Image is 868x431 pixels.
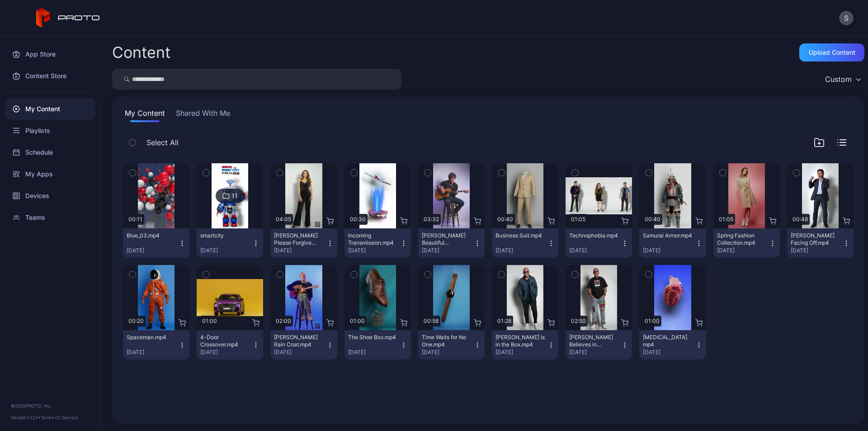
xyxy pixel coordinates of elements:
div: Incoming Transmission.mp4 [348,232,398,246]
a: My Content [5,98,95,120]
a: Schedule [5,142,95,163]
div: Billy Morrison's Beautiful Disaster.mp4 [422,232,472,246]
button: Incoming Transmission.mp4[DATE] [344,228,411,258]
div: [DATE] [643,247,695,254]
button: [PERSON_NAME] Please Forgive Me.mp4[DATE] [270,228,337,258]
button: smartcity[DATE] [197,228,263,258]
div: Custom [825,75,852,84]
button: [PERSON_NAME] Rain Coat.mp4[DATE] [270,330,337,360]
button: Spaceman.mp4[DATE] [123,330,189,360]
span: Select All [146,137,179,148]
div: 11 [231,192,238,200]
div: [DATE] [422,247,474,254]
div: Ryan Pollie's Rain Coat.mp4 [274,334,324,348]
button: Upload Content [799,43,864,62]
div: The Shoe Box.mp4 [348,334,398,341]
div: Human Heart.mp4 [643,334,693,348]
div: [DATE] [495,349,547,356]
button: Blue_03.mp4[DATE] [123,228,189,258]
a: Content Store [5,65,95,87]
button: Custom [821,69,864,90]
button: [PERSON_NAME] Beautiful Disaster.mp4[DATE] [418,228,485,258]
div: [DATE] [569,349,621,356]
a: App Store [5,43,95,65]
div: Time Waits for No One.mp4 [422,334,472,348]
button: Business Suit.mp4[DATE] [492,228,558,258]
button: 4-Door Crossover.mp4[DATE] [197,330,263,360]
a: My Apps [5,163,95,185]
a: Devices [5,185,95,207]
div: [DATE] [200,349,252,356]
button: My Content [123,108,167,122]
div: Howie Mandel is in the Box.mp4 [495,334,545,348]
div: © 2025 PROTO, Inc. [11,402,90,409]
div: Upload Content [809,49,855,56]
div: Manny Pacquiao Facing Off.mp4 [791,232,840,246]
div: [DATE] [495,247,547,254]
span: Version 1.13.1 • [11,415,41,420]
button: Time Waits for No One.mp4[DATE] [418,330,485,360]
div: Business Suit.mp4 [495,232,545,239]
button: Spring Fashion Collection.mp4[DATE] [713,228,780,258]
button: [MEDICAL_DATA].mp4[DATE] [639,330,706,360]
div: [DATE] [127,349,179,356]
div: [DATE] [717,247,769,254]
div: [DATE] [274,349,326,356]
button: [PERSON_NAME] is in the Box.mp4[DATE] [492,330,558,360]
div: Samurai Armor.mp4 [643,232,693,239]
div: [DATE] [127,247,179,254]
div: 4-Door Crossover.mp4 [200,334,250,348]
button: Shared With Me [174,108,232,122]
div: Howie Mandel Believes in Proto.mp4 [569,334,619,348]
a: Playlists [5,120,95,142]
button: [PERSON_NAME] Believes in Proto.mp4[DATE] [566,330,632,360]
div: Technophobia.mp4 [569,232,619,239]
button: The Shoe Box.mp4[DATE] [344,330,411,360]
div: [DATE] [422,349,474,356]
div: [DATE] [643,349,695,356]
div: [DATE] [348,247,400,254]
div: smartcity [200,232,250,239]
div: Spaceman.mp4 [127,334,176,341]
a: Terms Of Service [41,415,78,420]
div: [DATE] [274,247,326,254]
button: Technophobia.mp4[DATE] [566,228,632,258]
div: [DATE] [569,247,621,254]
button: Samurai Armor.mp4[DATE] [639,228,706,258]
div: [DATE] [348,349,400,356]
div: [DATE] [200,247,252,254]
div: Content [112,45,170,60]
div: Blue_03.mp4 [127,232,176,239]
div: [DATE] [791,247,843,254]
div: Adeline Mocke's Please Forgive Me.mp4 [274,232,324,246]
button: S [839,11,854,25]
button: [PERSON_NAME] Facing Off.mp4[DATE] [787,228,854,258]
div: Spring Fashion Collection.mp4 [717,232,767,246]
a: Teams [5,207,95,228]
